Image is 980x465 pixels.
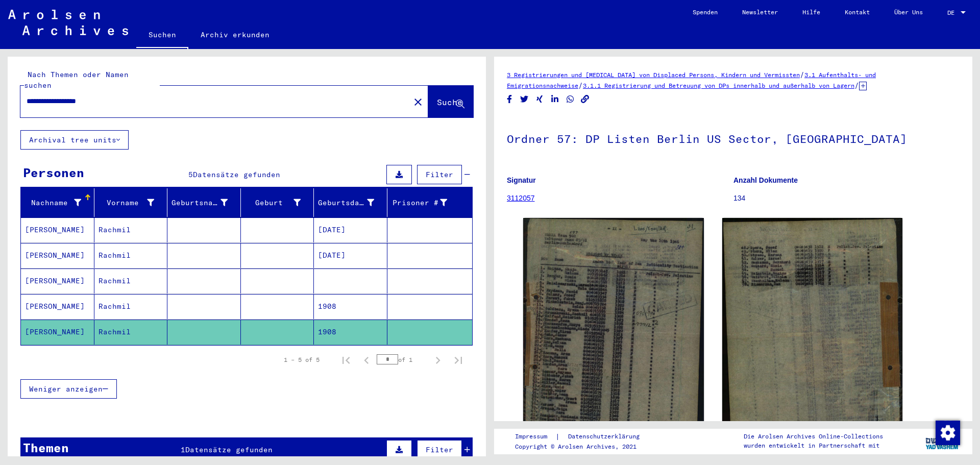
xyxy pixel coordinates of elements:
[437,97,462,107] span: Suche
[387,188,473,217] mat-header-cell: Prisoner #
[25,194,94,211] div: Nachname
[23,438,69,457] div: Themen
[733,193,960,204] p: 134
[583,82,854,89] a: 3.1.1 Registrierung und Betreuung von DPs innerhalb und außerhalb von Lagern
[519,93,530,106] button: Share on Twitter
[99,194,167,211] div: Vorname
[314,320,387,345] mat-cell: 1908
[550,93,560,106] button: Share on LinkedIn
[94,243,168,268] mat-cell: Rachmil
[314,188,387,217] mat-header-cell: Geburtsdatum
[21,217,94,242] mat-cell: [PERSON_NAME]
[356,350,377,370] button: Previous page
[580,93,591,106] button: Copy link
[318,194,387,211] div: Geburtsdatum
[181,445,185,454] span: 1
[426,445,453,454] span: Filter
[241,188,314,217] mat-header-cell: Geburt‏
[314,217,387,242] mat-cell: [DATE]
[94,268,168,293] mat-cell: Rachmil
[188,22,282,47] a: Archiv erkunden
[722,218,903,453] img: 002.jpg
[185,445,273,454] span: Datensätze gefunden
[336,350,356,370] button: First page
[800,70,804,79] span: /
[23,163,84,182] div: Personen
[523,218,704,452] img: 001.jpg
[21,268,94,293] mat-cell: [PERSON_NAME]
[94,188,168,217] mat-header-cell: Vorname
[412,96,424,108] mat-icon: close
[426,170,453,179] span: Filter
[417,440,462,459] button: Filter
[428,350,448,370] button: Next page
[21,294,94,319] mat-cell: [PERSON_NAME]
[515,431,652,442] div: |
[318,198,374,208] div: Geburtsdatum
[314,294,387,319] mat-cell: 1908
[29,384,103,394] span: Weniger anzeigen
[284,355,320,364] div: 1 – 5 of 5
[408,91,428,112] button: Clear
[8,10,128,35] img: Arolsen_neg.svg
[391,198,448,208] div: Prisoner #
[923,428,962,454] img: yv_logo.png
[854,81,859,90] span: /
[534,93,545,106] button: Share on Xing
[171,194,240,211] div: Geburtsname
[565,93,576,106] button: Share on WhatsApp
[99,198,155,208] div: Vorname
[171,198,228,208] div: Geburtsname
[21,320,94,345] mat-cell: [PERSON_NAME]
[94,217,168,242] mat-cell: Rachmil
[448,350,469,370] button: Last page
[21,188,94,217] mat-header-cell: Nachname
[507,176,536,184] b: Signatur
[94,294,168,319] mat-cell: Rachmil
[417,165,462,184] button: Filter
[515,442,652,451] p: Copyright © Arolsen Archives, 2021
[733,176,798,184] b: Anzahl Dokumente
[193,170,280,179] span: Datensätze gefunden
[167,188,241,217] mat-header-cell: Geburtsname
[94,320,168,345] mat-cell: Rachmil
[25,198,81,208] div: Nachname
[560,431,652,442] a: Datenschutzerklärung
[20,379,117,399] button: Weniger anzeigen
[136,22,188,49] a: Suchen
[188,170,193,179] span: 5
[20,130,129,150] button: Archival tree units
[21,243,94,268] mat-cell: [PERSON_NAME]
[507,115,960,160] h1: Ordner 57: DP Listen Berlin US Sector, [GEOGRAPHIC_DATA]
[245,194,314,211] div: Geburt‏
[504,93,515,106] button: Share on Facebook
[245,198,301,208] div: Geburt‏
[24,70,129,90] mat-label: Nach Themen oder Namen suchen
[744,432,883,441] p: Die Arolsen Archives Online-Collections
[578,81,583,90] span: /
[936,421,960,445] img: Zustimmung ändern
[428,86,473,117] button: Suche
[744,441,883,450] p: wurden entwickelt in Partnerschaft mit
[391,194,460,211] div: Prisoner #
[947,9,959,16] span: DE
[377,355,428,364] div: of 1
[507,194,535,202] a: 3112057
[515,431,555,442] a: Impressum
[314,243,387,268] mat-cell: [DATE]
[507,71,800,79] a: 3 Registrierungen und [MEDICAL_DATA] von Displaced Persons, Kindern und Vermissten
